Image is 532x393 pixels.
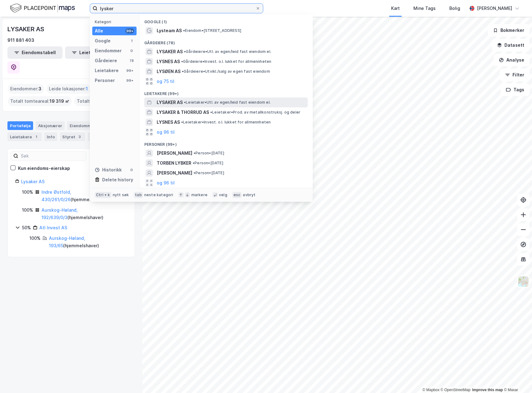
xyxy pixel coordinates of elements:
[18,165,70,172] div: Kun eiendoms-eierskap
[194,171,195,175] span: •
[181,120,183,124] span: •
[134,192,143,198] div: tab
[76,134,83,140] div: 3
[492,39,530,51] button: Datasett
[86,85,88,93] span: 1
[157,179,175,187] button: og 96 til
[60,132,85,141] div: Styret
[182,69,184,74] span: •
[67,121,105,130] div: Eiendommer
[125,28,134,33] div: 99+
[95,77,115,84] div: Personer
[139,137,313,148] div: Personer (99+)
[157,159,191,167] span: TORBEN LYBKER
[139,15,313,26] div: Google (1)
[194,171,224,175] span: Person • [DATE]
[210,110,300,115] span: Leietaker • Prod. av metallkonstruksj. og deler
[50,97,69,105] span: 19 319 ㎡
[95,166,122,174] div: Historikk
[477,5,512,12] div: [PERSON_NAME]
[157,109,209,116] span: LYSAKER & THORRUD AS
[501,84,530,96] button: Tags
[95,57,117,64] div: Gårdeiere
[449,5,460,12] div: Bolig
[181,59,183,64] span: •
[38,85,41,93] span: 3
[21,179,45,184] a: Lysaker AS
[193,161,223,166] span: Person • [DATE]
[422,388,439,392] a: Mapbox
[232,192,242,198] div: esc
[157,58,180,65] span: LYSNES AS
[501,363,532,393] div: Kontrollprogram for chat
[7,24,46,34] div: LYSAKER AS
[181,120,271,125] span: Leietaker • Invest. o.l. lukket for allmennheten
[46,84,90,94] div: Leide lokasjoner :
[22,188,33,196] div: 100%
[157,169,192,177] span: [PERSON_NAME]
[49,235,85,248] a: Aurskog-Høland, 193/65
[49,235,127,249] div: ( hjemmelshaver )
[500,69,530,81] button: Filter
[98,4,255,13] input: Søk på adresse, matrikkel, gårdeiere, leietakere eller personer
[95,19,137,24] div: Kategori
[157,128,175,136] button: og 96 til
[7,121,33,130] div: Portefølje
[219,192,227,197] div: velg
[157,27,182,34] span: Lysteam AS
[10,3,75,14] img: logo.f888ab2527a4732fd821a326f86c7f29.svg
[41,206,127,221] div: ( hjemmelshaver )
[157,149,192,157] span: [PERSON_NAME]
[181,59,271,64] span: Gårdeiere • Invest. o.l. lukket for allmennheten
[391,5,400,12] div: Kart
[129,58,134,63] div: 78
[157,68,181,75] span: LYSØEN AS
[184,100,271,105] span: Leietaker • Utl. av egen/leid fast eiendom el.
[41,188,127,203] div: ( hjemmelshaver )
[125,78,134,83] div: 99+
[18,151,86,161] input: Søk
[129,38,134,43] div: 1
[125,68,134,73] div: 99+
[39,225,67,230] a: Atl Invest AS
[41,207,78,220] a: Aurskog-Høland, 192/639/0/3
[157,48,183,55] span: LYSAKER AS
[193,161,194,165] span: •
[95,47,122,54] div: Eiendommer
[95,192,111,198] div: Ctrl + k
[129,48,134,53] div: 0
[517,276,529,287] img: Z
[144,192,173,197] div: neste kategori
[494,54,530,66] button: Analyse
[65,46,120,59] button: Leietakertabell
[488,24,530,37] button: Bokmerker
[194,151,195,155] span: •
[74,96,133,106] div: Totalt byggareal :
[183,28,185,33] span: •
[129,167,134,172] div: 0
[139,86,313,97] div: Leietakere (99+)
[44,132,57,141] div: Info
[22,224,31,231] div: 50%
[113,192,129,197] div: nytt søk
[139,36,313,47] div: Gårdeiere (78)
[182,69,270,74] span: Gårdeiere • Utvikl./salg av egen fast eiendom
[95,37,111,45] div: Google
[33,134,39,140] div: 1
[95,27,103,35] div: Alle
[441,388,471,392] a: OpenStreetMap
[7,37,34,44] div: 911 881 403
[243,192,255,197] div: avbryt
[157,119,180,126] span: LYSNES AS
[413,5,436,12] div: Mine Tags
[157,78,174,85] button: og 75 til
[36,121,65,130] div: Aksjonærer
[88,132,130,141] div: Transaksjoner
[183,28,241,33] span: Eiendom • [STREET_ADDRESS]
[194,151,224,156] span: Person • [DATE]
[191,192,207,197] div: markere
[184,49,271,54] span: Gårdeiere • Utl. av egen/leid fast eiendom el.
[22,206,33,214] div: 100%
[8,96,72,106] div: Totalt tomteareal :
[102,176,133,184] div: Delete history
